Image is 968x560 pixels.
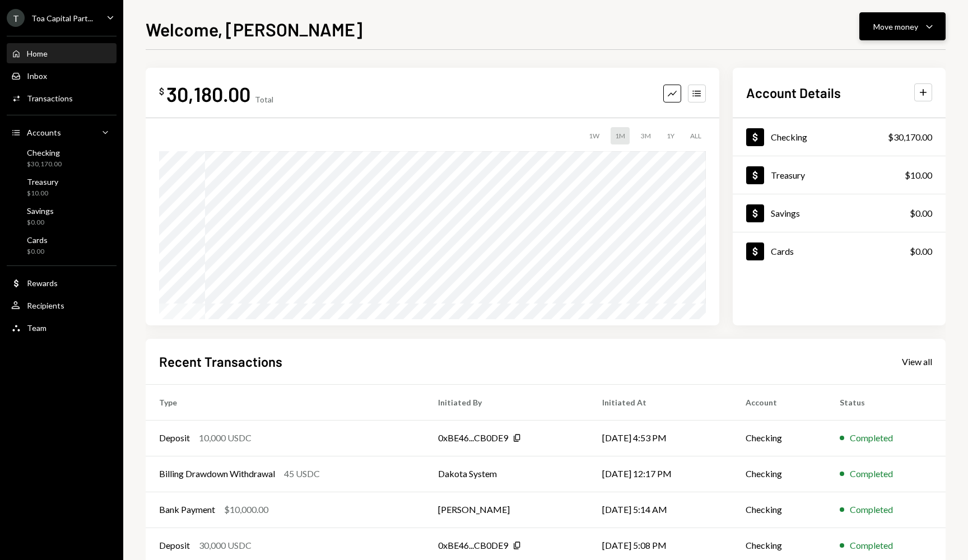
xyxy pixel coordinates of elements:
[7,295,117,315] a: Recipients
[7,318,117,338] a: Team
[589,456,732,492] td: [DATE] 12:17 PM
[425,492,589,528] td: [PERSON_NAME]
[284,467,320,480] div: 45 USDC
[686,127,706,144] div: ALL
[910,245,932,258] div: $0.00
[159,539,190,552] div: Deposit
[146,18,362,40] h1: Welcome, [PERSON_NAME]
[771,170,805,180] div: Treasury
[902,355,932,367] a: View all
[27,218,54,227] div: $0.00
[771,132,807,142] div: Checking
[873,21,918,32] div: Move money
[7,43,117,63] a: Home
[27,71,47,81] div: Inbox
[255,95,273,104] div: Total
[662,127,679,144] div: 1Y
[425,456,589,492] td: Dakota System
[589,420,732,456] td: [DATE] 4:53 PM
[159,86,164,97] div: $
[7,232,117,259] a: Cards$0.00
[733,118,946,156] a: Checking$30,170.00
[27,206,54,216] div: Savings
[859,12,946,40] button: Move money
[27,247,48,256] div: $0.00
[732,492,826,528] td: Checking
[584,127,604,144] div: 1W
[732,420,826,456] td: Checking
[224,503,268,516] div: $10,000.00
[27,177,58,186] div: Treasury
[7,174,117,200] a: Treasury$10.00
[888,130,932,144] div: $30,170.00
[199,431,252,445] div: 10,000 USDC
[199,539,252,552] div: 30,000 USDC
[7,203,117,230] a: Savings$0.00
[27,278,58,288] div: Rewards
[850,539,893,552] div: Completed
[733,232,946,270] a: Cards$0.00
[7,66,117,86] a: Inbox
[732,456,826,492] td: Checking
[7,88,117,108] a: Transactions
[589,492,732,528] td: [DATE] 5:14 AM
[732,384,826,420] th: Account
[27,323,46,333] div: Team
[611,127,630,144] div: 1M
[636,127,655,144] div: 3M
[850,467,893,480] div: Completed
[146,384,425,420] th: Type
[7,9,25,27] div: T
[826,384,946,420] th: Status
[31,13,93,23] div: Toa Capital Part...
[7,144,117,171] a: Checking$30,170.00
[27,189,58,198] div: $10.00
[159,503,215,516] div: Bank Payment
[159,352,282,371] h2: Recent Transactions
[850,431,893,445] div: Completed
[733,156,946,194] a: Treasury$10.00
[771,208,800,218] div: Savings
[27,128,61,137] div: Accounts
[27,94,73,103] div: Transactions
[905,169,932,182] div: $10.00
[425,384,589,420] th: Initiated By
[27,160,62,169] div: $30,170.00
[850,503,893,516] div: Completed
[438,539,508,552] div: 0xBE46...CB0DE9
[27,235,48,245] div: Cards
[166,81,250,106] div: 30,180.00
[910,207,932,220] div: $0.00
[746,83,841,102] h2: Account Details
[27,49,48,58] div: Home
[438,431,508,445] div: 0xBE46...CB0DE9
[27,148,62,157] div: Checking
[771,246,794,256] div: Cards
[902,356,932,367] div: View all
[589,384,732,420] th: Initiated At
[27,301,64,310] div: Recipients
[159,431,190,445] div: Deposit
[7,122,117,142] a: Accounts
[7,273,117,293] a: Rewards
[733,194,946,232] a: Savings$0.00
[159,467,275,480] div: Billing Drawdown Withdrawal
